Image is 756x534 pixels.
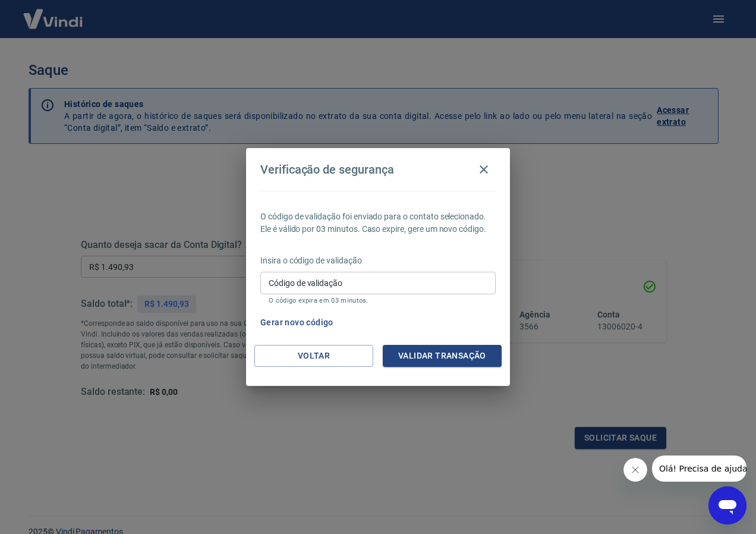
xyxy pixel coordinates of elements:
[269,297,487,304] p: O código expira em 03 minutos.
[7,8,100,18] span: Olá! Precisa de ajuda?
[652,456,746,482] iframe: Mensagem da empresa
[260,211,496,235] p: O código de validação foi enviado para o contato selecionado. Ele é válido por 03 minutos. Caso e...
[623,458,647,482] iframe: Fechar mensagem
[260,255,496,267] p: Insira o código de validação
[383,345,502,367] button: Validar transação
[708,486,746,524] iframe: Botão para abrir a janela de mensagens
[260,162,394,177] h4: Verificação de segurança
[256,312,338,334] button: Gerar novo código
[254,345,373,367] button: Voltar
